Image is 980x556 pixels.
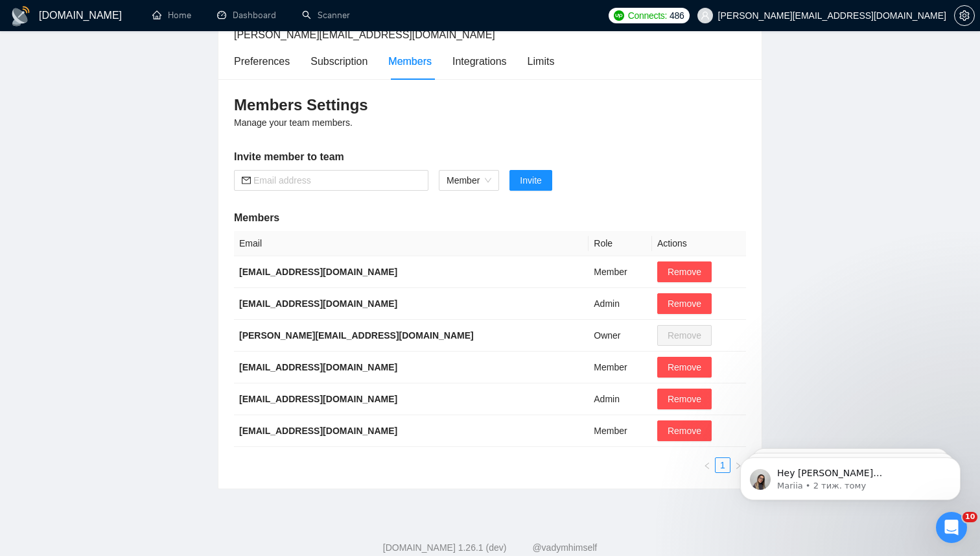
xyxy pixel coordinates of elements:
[234,210,746,226] h5: Members
[56,50,224,62] p: Message from Mariia, sent 2 тиж. тому
[383,542,507,553] a: [DOMAIN_NAME] 1.26.1 (dev)
[234,29,495,40] span: [PERSON_NAME][EMAIL_ADDRESS][DOMAIN_NAME]
[589,231,652,256] th: Role
[699,457,715,473] button: left
[239,330,474,341] b: [PERSON_NAME][EMAIL_ADDRESS][DOMAIN_NAME]
[668,392,701,406] span: Remove
[589,288,652,320] td: Admin
[614,10,624,21] img: upwork-logo.png
[388,53,432,69] div: Members
[670,8,684,23] span: 486
[520,173,541,187] span: Invite
[668,296,701,311] span: Remove
[652,231,746,256] th: Actions
[589,383,652,415] td: Admin
[657,420,712,441] button: Remove
[532,542,597,553] a: @vadymhimself
[452,53,507,69] div: Integrations
[234,117,353,128] span: Manage your team members.
[657,261,712,282] button: Remove
[56,38,221,254] span: Hey [PERSON_NAME][EMAIL_ADDRESS][DOMAIN_NAME], Looks like your Upwork agency ValsyDev 🤖 AI Platfo...
[668,424,701,438] span: Remove
[954,5,975,26] button: setting
[310,53,367,69] div: Subscription
[152,10,191,21] a: homeHome
[509,170,552,191] button: Invite
[955,10,974,21] span: setting
[239,298,397,309] b: [EMAIL_ADDRESS][DOMAIN_NAME]
[217,10,276,21] a: dashboardDashboard
[936,512,967,543] iframe: Intercom live chat
[234,53,290,69] div: Preferences
[10,6,31,27] img: logo
[528,53,555,69] div: Limits
[253,173,421,187] input: Email address
[701,11,710,20] span: user
[657,389,712,409] button: Remove
[668,360,701,374] span: Remove
[234,149,746,165] h5: Invite member to team
[668,265,701,279] span: Remove
[234,95,746,115] h3: Members Settings
[589,352,652,383] td: Member
[239,426,397,436] b: [EMAIL_ADDRESS][DOMAIN_NAME]
[628,8,667,23] span: Connects:
[239,362,397,372] b: [EMAIL_ADDRESS][DOMAIN_NAME]
[721,430,980,521] iframe: Intercom notifications повідомлення
[302,10,350,21] a: searchScanner
[234,231,589,256] th: Email
[242,176,251,185] span: mail
[657,293,712,314] button: Remove
[239,394,397,404] b: [EMAIL_ADDRESS][DOMAIN_NAME]
[589,256,652,288] td: Member
[589,320,652,352] td: Owner
[699,457,715,473] li: Previous Page
[715,457,730,473] li: 1
[239,267,397,277] b: [EMAIL_ADDRESS][DOMAIN_NAME]
[589,415,652,447] td: Member
[657,357,712,378] button: Remove
[716,458,730,472] a: 1
[703,462,711,470] span: left
[447,171,491,190] span: Member
[962,512,977,522] span: 10
[954,10,975,21] a: setting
